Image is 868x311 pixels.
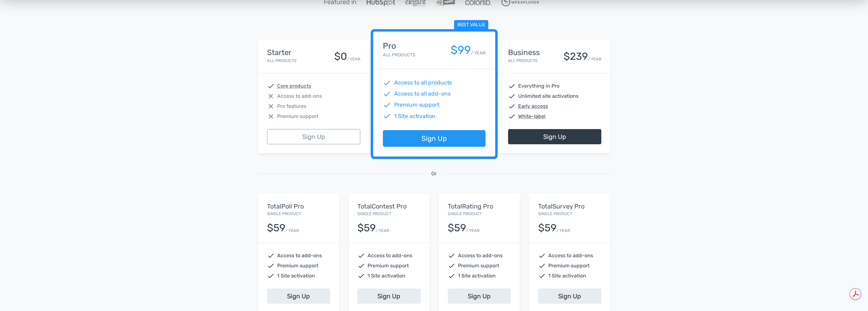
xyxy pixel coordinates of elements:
span: Unlimited site activations [518,92,578,100]
small: Single Product [538,211,572,216]
span: check [508,82,516,90]
span: close [267,92,275,100]
div: $0 [334,51,347,62]
span: check [448,252,455,259]
small: Single Product [448,211,482,216]
small: / YEAR [466,227,480,233]
a: Sign Up [383,130,485,147]
div: $239 [564,51,588,62]
small: / YEAR [376,227,389,233]
div: $59 [267,222,285,233]
span: check [357,262,365,270]
span: 1 Site activation [394,112,435,120]
span: check [267,252,275,259]
span: check [267,82,275,90]
span: Premium support [277,113,318,120]
span: close [267,113,275,120]
small: / YEAR [285,227,299,233]
a: Sign Up [267,129,360,144]
span: Access to all products [394,79,452,87]
div: $59 [448,222,466,233]
h4: Starter [267,48,297,57]
span: Premium support [548,262,590,270]
h4: Pro [383,41,415,51]
span: 1 Site activation [458,272,496,280]
span: check [508,92,516,100]
small: All Products [267,58,297,63]
span: Access to all add-ons [394,90,450,98]
span: Premium support [394,101,439,109]
span: check [267,272,275,280]
span: Or [431,170,437,177]
span: Premium support [368,262,409,270]
abbr: Core products [277,82,311,90]
span: Access to add-ons [277,92,322,100]
h4: Business [508,48,540,57]
span: Premium support [458,262,499,270]
small: / YEAR [588,56,601,62]
abbr: Early access [518,103,548,110]
span: Access to add-ons [548,252,593,259]
small: / YEAR [557,227,570,233]
span: check [538,262,546,270]
a: Sign Up [357,289,421,304]
span: check [508,113,516,120]
h5: TotalRating Pro [448,203,511,210]
span: check [508,103,516,110]
span: check [383,101,391,109]
span: 1 Site activation [548,272,586,280]
a: Sign Up [508,129,601,144]
span: close [267,103,275,110]
small: Single Product [267,211,301,216]
small: All Products [508,58,538,63]
span: check [448,262,455,270]
span: Everything in Pro [518,82,559,90]
a: Sign Up [267,289,330,304]
h5: TotalSurvey Pro [538,203,601,210]
small: / YEAR [347,56,360,62]
span: Access to add-ons [368,252,412,259]
span: check [383,79,391,87]
span: check [538,252,546,259]
h5: TotalContest Pro [357,203,421,210]
span: check [448,272,455,280]
small: / YEAR [471,50,485,56]
small: Single Product [357,211,391,216]
span: Premium support [277,262,318,270]
span: Best value [454,20,488,30]
a: Sign Up [538,289,601,304]
span: check [357,252,365,259]
div: $99 [450,44,471,56]
div: $59 [357,222,376,233]
small: All Products [383,52,415,58]
span: check [383,90,391,98]
span: Pro features [277,103,306,110]
span: check [267,262,275,270]
abbr: White-label [518,113,545,120]
span: 1 Site activation [277,272,315,280]
h5: TotalPoll Pro [267,203,330,210]
div: $59 [538,222,557,233]
a: Sign Up [448,289,511,304]
span: Access to add-ons [458,252,503,259]
span: 1 Site activation [368,272,405,280]
span: Access to add-ons [277,252,322,259]
span: check [383,112,391,120]
span: check [357,272,365,280]
span: check [538,272,546,280]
